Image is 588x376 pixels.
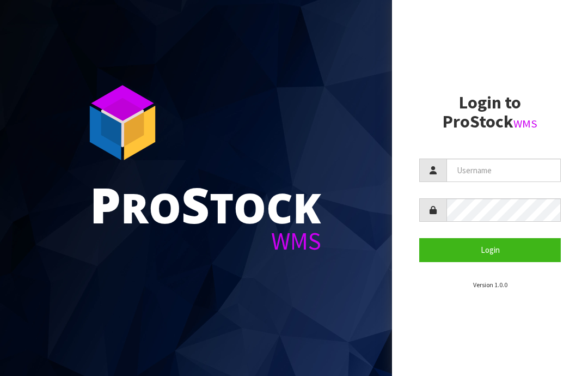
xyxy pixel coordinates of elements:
h2: Login to ProStock [419,93,561,131]
input: Username [446,159,561,182]
button: Login [419,238,561,262]
small: WMS [513,117,537,131]
div: WMS [90,229,321,253]
span: P [90,171,121,238]
div: ro tock [90,180,321,229]
span: S [181,171,210,238]
small: Version 1.0.0 [473,281,507,289]
img: ProStock Cube [82,82,163,163]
